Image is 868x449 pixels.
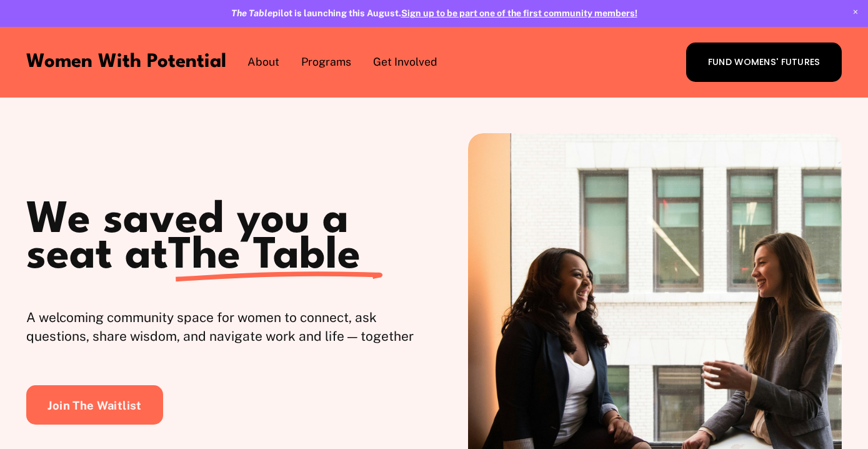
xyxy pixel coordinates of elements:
[231,8,272,18] em: The Table
[301,53,351,71] a: folder dropdown
[26,308,434,345] p: A welcoming community space for women to connect, ask questions, share wisdom, and navigate work ...
[168,235,361,278] span: The Table
[231,8,401,18] strong: pilot is launching this August.
[26,53,226,71] a: Women With Potential
[373,53,437,71] a: folder dropdown
[686,43,842,82] a: FUND WOMENS' FUTURES
[247,53,279,71] a: folder dropdown
[401,8,637,18] a: Sign up to be part one of the first community members!
[373,54,437,70] span: Get Involved
[26,203,434,275] h1: We saved you a seat at
[247,54,279,70] span: About
[301,54,351,70] span: Programs
[26,385,164,425] a: Join The Waitlist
